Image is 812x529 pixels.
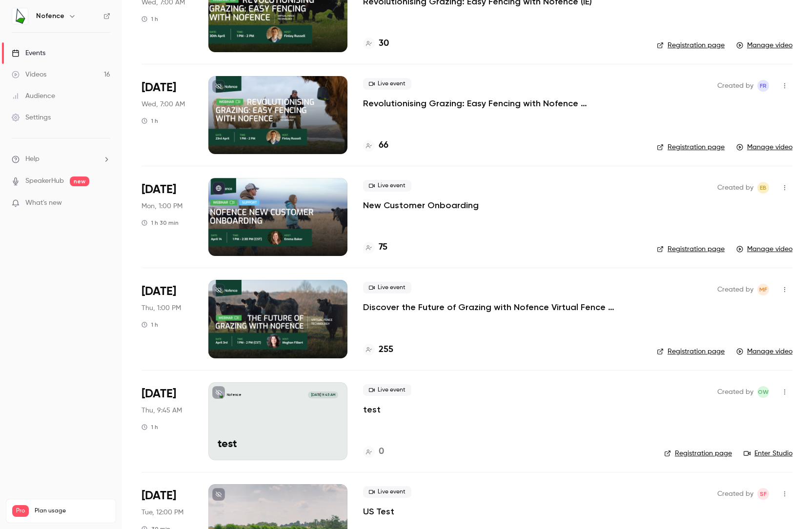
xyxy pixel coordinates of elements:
[142,178,193,256] div: Apr 14 Mon, 1:00 PM (America/Chicago)
[363,199,479,211] a: New Customer Onboarding
[363,78,411,90] span: Live event
[218,438,338,451] p: test
[12,505,29,517] span: Pro
[35,507,110,515] span: Plan usage
[757,488,769,500] span: Synne Foss
[379,343,393,356] h4: 255
[142,406,182,415] span: Thu, 9:45 AM
[760,488,767,500] span: SF
[12,48,45,58] div: Events
[744,449,792,458] a: Enter Studio
[227,392,242,397] p: Nofence
[99,199,110,208] iframe: Noticeable Trigger
[12,154,110,164] li: help-dropdown-opener
[717,284,753,295] span: Created by
[142,76,193,154] div: Apr 23 Wed, 1:00 PM (Europe/London)
[760,182,767,194] span: EB
[657,347,725,356] a: Registration page
[379,37,389,50] h4: 30
[379,241,387,254] h4: 75
[736,40,792,50] a: Manage video
[142,382,193,460] div: Mar 20 Thu, 3:45 PM (Europe/Oslo)
[36,11,64,21] h6: Nofence
[758,386,769,398] span: OW
[142,182,176,197] span: [DATE]
[363,241,387,254] a: 75
[142,201,183,211] span: Mon, 1:00 PM
[25,198,62,208] span: What's new
[736,347,792,356] a: Manage video
[208,382,347,460] a: testNofence[DATE] 9:45 AMtest
[142,117,158,125] div: 1 h
[25,176,64,186] a: SpeakerHub
[657,40,725,50] a: Registration page
[363,180,411,192] span: Live event
[757,80,769,92] span: Finlay Russell
[757,386,769,398] span: Oda Westby
[363,404,381,415] a: test
[757,284,769,295] span: Meghan Filbert
[142,303,181,313] span: Thu, 1:00 PM
[142,321,158,329] div: 1 h
[363,98,641,109] a: Revolutionising Grazing: Easy Fencing with Nofence ([GEOGRAPHIC_DATA])
[142,80,176,96] span: [DATE]
[657,142,725,152] a: Registration page
[717,80,753,92] span: Created by
[12,8,28,24] img: Nofence
[363,506,394,517] a: US Test
[379,445,384,458] h4: 0
[70,176,89,186] span: new
[736,142,792,152] a: Manage video
[142,423,158,431] div: 1 h
[717,488,753,500] span: Created by
[25,154,40,164] span: Help
[717,182,753,194] span: Created by
[142,219,179,227] div: 1 h 30 min
[142,508,183,517] span: Tue, 12:00 PM
[379,139,388,152] h4: 66
[736,244,792,254] a: Manage video
[142,99,185,109] span: Wed, 7:00 AM
[142,488,176,504] span: [DATE]
[657,244,725,254] a: Registration page
[363,301,641,313] a: Discover the Future of Grazing with Nofence Virtual Fence Technology
[142,15,158,23] div: 1 h
[363,139,388,152] a: 66
[142,284,176,299] span: [DATE]
[142,280,193,358] div: Apr 3 Thu, 1:00 PM (America/Chicago)
[308,392,338,398] span: [DATE] 9:45 AM
[363,282,411,294] span: Live event
[363,445,384,458] a: 0
[363,343,393,356] a: 255
[759,284,767,295] span: MF
[363,384,411,396] span: Live event
[12,70,46,79] div: Videos
[717,386,753,398] span: Created by
[757,182,769,194] span: Emma Baker
[12,91,55,101] div: Audience
[363,37,389,50] a: 30
[142,386,176,402] span: [DATE]
[363,486,411,498] span: Live event
[12,113,51,122] div: Settings
[760,80,767,92] span: FR
[664,449,732,458] a: Registration page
